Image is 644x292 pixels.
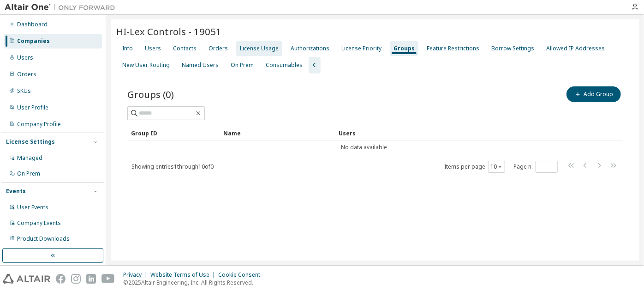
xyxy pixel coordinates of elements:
[17,154,42,162] div: Managed
[127,140,601,154] td: No data available
[427,45,479,52] div: Feature Restrictions
[127,88,174,101] span: Groups (0)
[17,170,40,177] div: On Prem
[266,61,303,69] div: Consumables
[86,274,96,284] img: linkedin.svg
[394,45,415,52] div: Groups
[491,45,534,52] div: Borrow Settings
[101,274,115,284] img: youtube.svg
[56,274,66,284] img: facebook.svg
[122,45,133,52] div: Info
[218,271,266,279] div: Cookie Consent
[209,45,228,52] div: Orders
[341,45,382,52] div: License Priority
[17,235,70,243] div: Product Downloads
[6,188,26,195] div: Events
[71,274,81,284] img: instagram.svg
[17,71,36,78] div: Orders
[131,126,216,140] div: Group ID
[123,271,150,279] div: Privacy
[6,138,55,146] div: License Settings
[291,45,329,52] div: Authorizations
[566,86,621,102] button: Add Group
[223,126,331,140] div: Name
[17,204,48,211] div: User Events
[3,274,50,284] img: altair_logo.svg
[231,61,254,69] div: On Prem
[17,21,48,28] div: Dashboard
[173,45,197,52] div: Contacts
[17,219,61,227] div: Company Events
[339,126,597,140] div: Users
[17,87,31,95] div: SKUs
[116,25,221,38] span: HI-Lex Controls - 19051
[490,163,503,170] button: 10
[17,37,50,45] div: Companies
[513,161,558,173] span: Page n.
[17,54,33,61] div: Users
[122,61,170,69] div: New User Routing
[17,104,48,111] div: User Profile
[131,163,214,170] span: Showing entries 1 through 10 of 0
[17,121,61,128] div: Company Profile
[145,45,161,52] div: Users
[444,161,505,173] span: Items per page
[546,45,605,52] div: Allowed IP Addresses
[150,271,218,279] div: Website Terms of Use
[182,61,219,69] div: Named Users
[123,279,266,286] p: © 2025 Altair Engineering, Inc. All Rights Reserved.
[240,45,279,52] div: License Usage
[5,3,120,12] img: Altair One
